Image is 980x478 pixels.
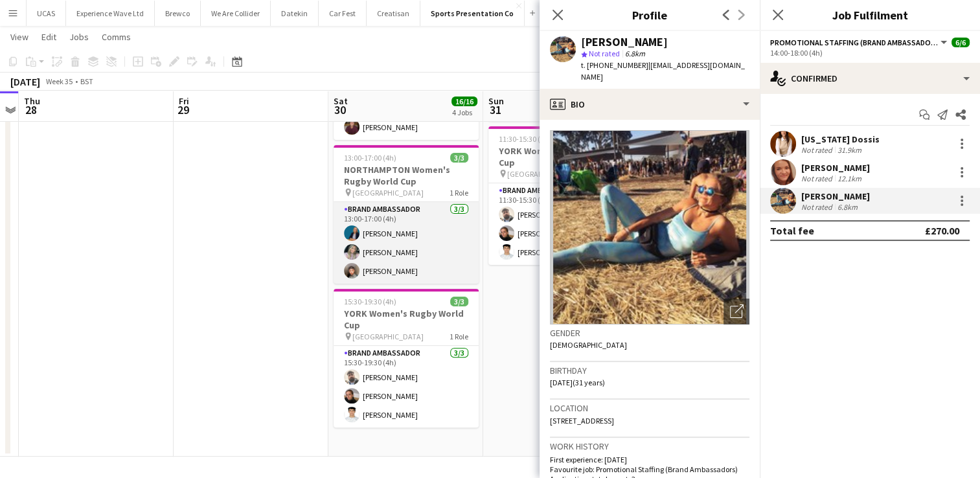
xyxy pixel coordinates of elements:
[451,97,477,106] span: 16/16
[835,145,864,155] div: 31.9km
[201,1,271,26] button: We Are Collider
[925,224,959,237] div: £270.00
[344,153,396,163] span: 13:00-17:00 (4h)
[540,6,760,23] h3: Profile
[344,297,396,306] span: 15:30-19:30 (4h)
[801,133,880,145] div: [US_STATE] Dossis
[179,95,189,107] span: Fri
[102,31,131,43] span: Comms
[550,327,749,339] h3: Gender
[352,188,424,198] span: [GEOGRAPHIC_DATA]
[801,162,870,174] div: [PERSON_NAME]
[27,1,66,26] button: UCAS
[770,38,949,47] button: Promotional Staffing (Brand Ambassadors)
[550,440,749,452] h3: Work history
[801,145,835,155] div: Not rated
[488,126,633,265] app-job-card: 11:30-15:30 (4h)3/3YORK Women's Rugby World Cup [GEOGRAPHIC_DATA]1 RoleBrand Ambassador3/311:30-1...
[486,102,504,117] span: 31
[334,95,348,107] span: Sat
[499,134,551,144] span: 11:30-15:30 (4h)
[550,402,749,414] h3: Location
[24,95,40,107] span: Thu
[452,108,477,117] div: 4 Jobs
[177,102,189,117] span: 29
[420,1,525,26] button: Sports Presentation Co
[22,102,40,117] span: 28
[271,1,319,26] button: Datekin
[352,332,424,341] span: [GEOGRAPHIC_DATA]
[488,145,633,168] h3: YORK Women's Rugby World Cup
[332,102,348,117] span: 30
[155,1,201,26] button: Brewco
[69,31,89,43] span: Jobs
[550,130,749,324] img: Crew avatar or photo
[367,1,420,26] button: Creatisan
[801,202,835,212] div: Not rated
[334,202,479,284] app-card-role: Brand Ambassador3/313:00-17:00 (4h)[PERSON_NAME][PERSON_NAME][PERSON_NAME]
[450,332,468,341] span: 1 Role
[770,224,814,237] div: Total fee
[589,49,620,58] span: Not rated
[770,38,939,47] span: Promotional Staffing (Brand Ambassadors)
[760,6,980,23] h3: Job Fulfilment
[488,183,633,265] app-card-role: Brand Ambassador3/311:30-15:30 (4h)[PERSON_NAME][PERSON_NAME][PERSON_NAME]
[550,365,749,376] h3: Birthday
[550,340,627,350] span: [DEMOGRAPHIC_DATA]
[724,299,749,324] div: Open photos pop-in
[835,202,860,212] div: 6.8km
[334,289,479,427] app-job-card: 15:30-19:30 (4h)3/3YORK Women's Rugby World Cup [GEOGRAPHIC_DATA]1 RoleBrand Ambassador3/315:30-1...
[801,174,835,183] div: Not rated
[334,308,479,331] h3: YORK Women's Rugby World Cup
[450,188,468,198] span: 1 Role
[36,28,62,45] a: Edit
[10,75,40,88] div: [DATE]
[952,38,970,47] span: 6/6
[760,63,980,94] div: Confirmed
[581,36,668,48] div: [PERSON_NAME]
[97,28,136,45] a: Comms
[334,145,479,284] app-job-card: 13:00-17:00 (4h)3/3NORTHAMPTON Women's Rugby World Cup [GEOGRAPHIC_DATA]1 RoleBrand Ambassador3/3...
[319,1,367,26] button: Car Fest
[507,169,578,179] span: [GEOGRAPHIC_DATA]
[80,76,93,86] div: BST
[550,378,605,387] span: [DATE] (31 years)
[10,31,28,43] span: View
[450,297,468,306] span: 3/3
[550,416,614,426] span: [STREET_ADDRESS]
[41,31,56,43] span: Edit
[450,153,468,163] span: 3/3
[581,60,745,82] span: | [EMAIL_ADDRESS][DOMAIN_NAME]
[770,48,970,58] div: 14:00-18:00 (4h)
[835,174,864,183] div: 12.1km
[540,89,760,120] div: Bio
[488,95,504,107] span: Sun
[334,346,479,427] app-card-role: Brand Ambassador3/315:30-19:30 (4h)[PERSON_NAME][PERSON_NAME][PERSON_NAME]
[5,28,34,45] a: View
[334,164,479,187] h3: NORTHAMPTON Women's Rugby World Cup
[66,1,155,26] button: Experience Wave Ltd
[581,60,648,70] span: t. [PHONE_NUMBER]
[550,464,749,474] p: Favourite job: Promotional Staffing (Brand Ambassadors)
[622,49,648,58] span: 6.8km
[64,28,94,45] a: Jobs
[550,455,749,464] p: First experience: [DATE]
[801,190,870,202] div: [PERSON_NAME]
[43,76,75,86] span: Week 35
